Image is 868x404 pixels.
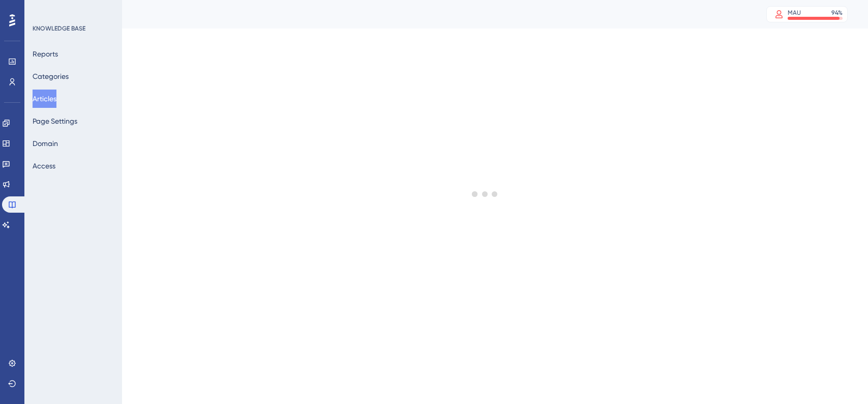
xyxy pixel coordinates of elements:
button: Categories [33,67,69,85]
button: Articles [33,90,56,108]
div: 94 % [831,9,843,17]
button: Page Settings [33,112,77,130]
button: Reports [33,45,58,63]
button: Access [33,157,55,175]
div: KNOWLEDGE BASE [33,24,85,33]
div: MAU [788,9,801,17]
button: Domain [33,134,58,153]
